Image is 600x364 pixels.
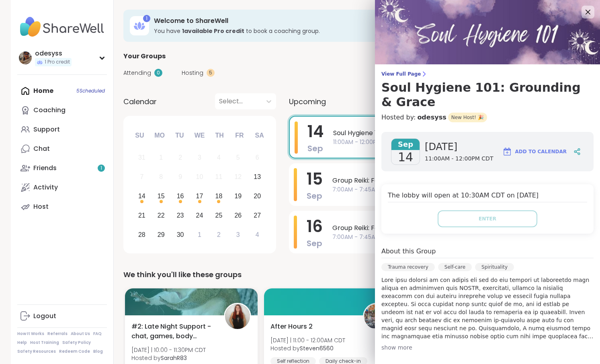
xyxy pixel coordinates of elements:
[138,191,145,202] div: 14
[152,207,170,224] div: Choose Monday, September 22nd, 2025
[332,176,565,185] span: Group Reiki: For Overthinkers
[152,149,170,167] div: Not available Monday, September 1st, 2025
[289,96,326,107] span: Upcoming
[123,96,157,107] span: Calendar
[159,152,163,163] div: 1
[332,223,565,233] span: Group Reiki: For Exhausted People Pleasers
[138,229,145,240] div: 28
[33,312,56,321] div: Logout
[123,269,580,280] div: We think you'll like these groups
[17,340,27,345] a: Help
[229,169,247,186] div: Not available Friday, September 12th, 2025
[499,142,570,161] button: Add to Calendar
[196,210,203,221] div: 24
[191,188,208,205] div: Choose Wednesday, September 17th, 2025
[131,322,215,341] span: #2: Late Night Support - chat, games, body double
[448,113,487,122] span: New Host! 🎉
[33,202,49,211] div: Host
[17,158,107,178] a: Friends1
[207,69,215,77] div: 5
[190,127,208,144] div: We
[381,113,594,122] h4: Hosted by:
[381,247,436,256] h4: About this Group
[231,127,248,144] div: Fr
[236,229,240,240] div: 3
[381,71,594,109] a: View Full PageSoul Hygiene 101: Grounding & Grace
[154,69,162,77] div: 0
[210,169,227,186] div: Not available Thursday, September 11th, 2025
[249,226,266,243] div: Choose Saturday, October 4th, 2025
[381,276,594,340] p: Lore ipsu dolorsi am con adipis eli sed do eiu tempori ut laboreetdo magn aliqua en adminimven qu...
[17,178,107,197] a: Activity
[191,207,208,224] div: Choose Wednesday, September 24th, 2025
[210,207,227,224] div: Choose Thursday, September 25th, 2025
[234,210,242,221] div: 26
[332,233,565,241] span: 7:00AM - 7:45AM CDT
[59,349,90,354] a: Redeem Code
[254,171,261,182] div: 13
[132,148,267,244] div: month 2025-09
[177,229,184,240] div: 30
[182,27,244,35] b: 1 available Pro credit
[229,226,247,243] div: Choose Friday, October 3rd, 2025
[417,113,446,122] a: odesyss
[381,263,435,271] div: Trauma recovery
[17,13,107,41] img: ShareWell Nav Logo
[191,226,208,243] div: Choose Wednesday, October 1st, 2025
[236,152,240,163] div: 5
[270,344,345,352] span: Hosted by
[19,51,32,64] img: odesyss
[17,139,107,158] a: Chat
[133,226,151,243] div: Choose Sunday, September 28th, 2025
[152,226,170,243] div: Choose Monday, September 29th, 2025
[33,164,57,173] div: Friends
[438,263,472,271] div: Self-care
[381,71,594,77] span: View Full Page
[182,69,203,77] span: Hosting
[93,349,103,354] a: Blog
[191,149,208,167] div: Not available Wednesday, September 3rd, 2025
[131,127,148,144] div: Su
[158,191,165,202] div: 15
[93,331,102,337] a: FAQ
[138,152,145,163] div: 31
[398,150,413,165] span: 14
[152,188,170,205] div: Choose Monday, September 15th, 2025
[154,16,498,25] h3: Welcome to ShareWell
[35,49,72,58] div: odesyss
[229,188,247,205] div: Choose Friday, September 19th, 2025
[210,226,227,243] div: Choose Thursday, October 2nd, 2025
[133,169,151,186] div: Not available Sunday, September 7th, 2025
[133,149,151,167] div: Not available Sunday, August 31st, 2025
[30,340,59,345] a: Host Training
[131,354,206,362] span: Hosted by
[333,128,565,138] span: Soul Hygiene 101: Grounding & Grace
[161,354,187,362] b: SarahR83
[17,331,44,337] a: How It Works
[196,191,203,202] div: 17
[151,127,168,144] div: Mo
[33,183,58,192] div: Activity
[249,207,266,224] div: Choose Saturday, September 27th, 2025
[225,304,250,329] img: SarahR83
[307,120,324,143] span: 14
[17,306,107,326] a: Logout
[381,80,594,109] h3: Soul Hygiene 101: Grounding & Grace
[198,229,201,240] div: 1
[172,226,189,243] div: Choose Tuesday, September 30th, 2025
[332,185,565,194] span: 7:00AM - 7:45AM CDT
[270,322,313,331] span: After Hours 2
[47,331,68,337] a: Referrals
[158,229,165,240] div: 29
[270,336,345,344] span: [DATE] | 11:00 - 12:00AM CDT
[215,210,223,221] div: 25
[154,27,498,35] h3: You have to book a coaching group.
[177,210,184,221] div: 23
[210,188,227,205] div: Choose Thursday, September 18th, 2025
[140,171,143,182] div: 7
[172,207,189,224] div: Choose Tuesday, September 23rd, 2025
[198,152,201,163] div: 3
[333,138,565,146] span: 11:00AM - 12:00PM CDT
[250,127,268,144] div: Sa
[158,210,165,221] div: 22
